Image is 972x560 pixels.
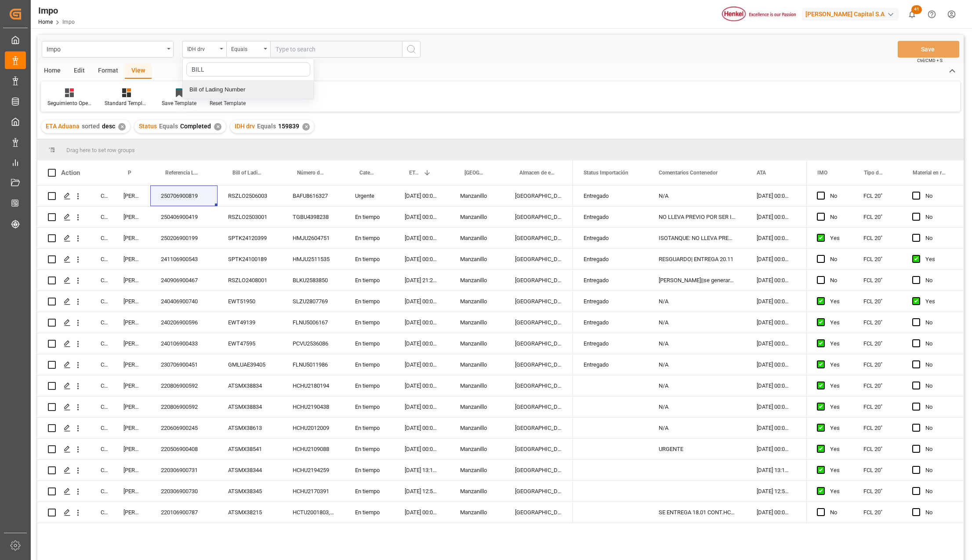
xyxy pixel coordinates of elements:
div: [PERSON_NAME] Capital S.A [802,8,899,21]
div: [DATE] 00:00:00 [394,249,450,269]
div: [GEOGRAPHIC_DATA] [504,291,573,312]
div: En tiempo [345,418,394,438]
span: 41 [911,5,922,14]
div: Entregado [584,249,638,269]
div: Yes [830,313,842,333]
div: Completed [90,291,113,312]
div: HCHU2109088 [282,439,345,459]
button: Help Center [922,4,942,24]
span: Ctrl/CMD + S [917,57,943,64]
div: NO LLEVA PREVIO POR SER ISOTANQUE [648,207,746,227]
div: [DATE] 00:00:00 [746,418,799,438]
div: Completed [90,354,113,375]
div: Completed [90,481,113,502]
div: 220306900731 [150,460,218,480]
div: [PERSON_NAME] [113,312,150,333]
div: Completed [90,228,113,248]
div: [GEOGRAPHIC_DATA] [504,333,573,354]
div: Yes [925,291,953,312]
div: 250406900419 [150,207,218,227]
div: Save Template [162,99,196,107]
span: Tipo de Carga (LCL/FCL) [864,170,884,176]
div: HMJU2604751 [282,228,345,248]
div: Press SPACE to select this row. [806,439,964,460]
div: [DATE] 00:00:00 [746,396,799,417]
div: Manzanillo [450,502,504,523]
div: FCL 20" [853,460,902,480]
div: [GEOGRAPHIC_DATA] [504,418,573,438]
div: [DATE] 00:00:00 [746,333,799,354]
div: Press SPACE to select this row. [806,481,964,502]
div: ISOTANQUE: NO LLEVA PREVIO [648,228,746,248]
span: Número de Contenedor [297,170,326,176]
div: En tiempo [345,396,394,417]
button: [PERSON_NAME] Capital S.A [802,6,902,22]
div: [DATE] 13:14:00 [746,460,799,480]
div: [DATE] 12:55:00 [746,481,799,502]
div: 220606900245 [150,418,218,438]
div: Manzanillo [450,375,504,396]
div: FCL 20" [853,354,902,375]
div: FLNU5011986 [282,354,345,375]
button: search button [402,41,421,58]
div: En tiempo [345,354,394,375]
div: Equals [231,43,261,53]
div: No [830,186,842,206]
div: View [125,64,152,79]
div: ATSMX38344 [218,460,282,480]
button: show 41 new notifications [902,4,922,24]
div: 240106900433 [150,333,218,354]
div: 220506900408 [150,439,218,459]
div: [DATE] 00:00:00 [746,291,799,312]
div: 240906900467 [150,270,218,291]
div: RSZLO2408001 [218,270,282,291]
div: Press SPACE to select this row. [37,439,573,460]
div: FCL 20" [853,333,902,354]
div: Manzanillo [450,207,504,227]
div: Completed [90,333,113,354]
div: Completed [90,439,113,459]
div: Manzanillo [450,270,504,291]
div: Impo [38,4,75,17]
div: Manzanillo [450,249,504,269]
div: [DATE] 00:00:00 [394,312,450,333]
div: Press SPACE to select this row. [37,396,573,418]
div: HCHU2190438 [282,396,345,417]
div: Completed [90,312,113,333]
div: RESGUARDO| ENTREGA 20.11 [648,249,746,269]
div: En tiempo [345,333,394,354]
a: Home [38,19,53,25]
div: [PERSON_NAME] [113,460,150,480]
div: 230706900451 [150,354,218,375]
div: [DATE] 00:00:00 [746,270,799,291]
div: HCTU2001803,HCHU2013710 [282,502,345,523]
div: Press SPACE to select this row. [37,291,573,312]
div: [PERSON_NAME] [113,185,150,206]
div: [PERSON_NAME] [113,481,150,502]
div: Entregado [584,334,638,354]
div: N/A [648,312,746,333]
div: FCL 20" [853,249,902,269]
div: [DATE] 00:00:00 [394,185,450,206]
div: Manzanillo [450,291,504,312]
div: Impo [47,43,164,54]
div: 220806900592 [150,396,218,417]
div: 250706900819 [150,185,218,206]
div: FCL 20" [853,185,902,206]
span: IDH drv [235,123,255,130]
div: ATSMX38613 [218,418,282,438]
div: No [925,207,953,227]
div: Press SPACE to select this row. [37,207,573,228]
div: Completed [90,460,113,480]
div: [PERSON_NAME] [113,207,150,227]
span: Drag here to set row groups [66,147,135,153]
span: ATA [757,170,766,176]
span: ETA Aduana [409,170,420,176]
div: En tiempo [345,270,394,291]
div: [PERSON_NAME] [113,228,150,248]
div: No [830,249,842,269]
div: [DATE] 13:14:00 [394,460,450,480]
div: Press SPACE to select this row. [806,249,964,270]
div: IDH drv [187,43,217,53]
div: Action [61,169,80,177]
